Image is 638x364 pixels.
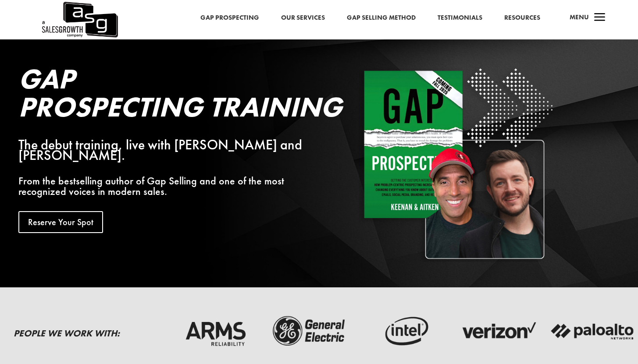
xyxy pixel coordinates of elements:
[570,13,589,21] span: Menu
[200,12,259,24] a: Gap Prospecting
[591,9,609,27] span: a
[504,12,540,24] a: Resources
[438,12,482,24] a: Testimonials
[267,314,353,348] img: ge-logo-dark
[18,176,329,197] p: From the bestselling author of Gap Selling and one of the most recognized voices in modern sales.
[18,65,329,125] h2: Gap Prospecting Training
[359,65,556,262] img: Square White - Shadow
[173,314,258,348] img: arms-reliability-logo-dark
[456,314,541,348] img: verizon-logo-dark
[281,12,325,24] a: Our Services
[550,314,635,348] img: palato-networks-logo-dark
[361,314,447,348] img: intel-logo-dark
[18,211,103,233] a: Reserve Your Spot
[347,12,416,24] a: Gap Selling Method
[18,140,329,161] div: The debut training, live with [PERSON_NAME] and [PERSON_NAME].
